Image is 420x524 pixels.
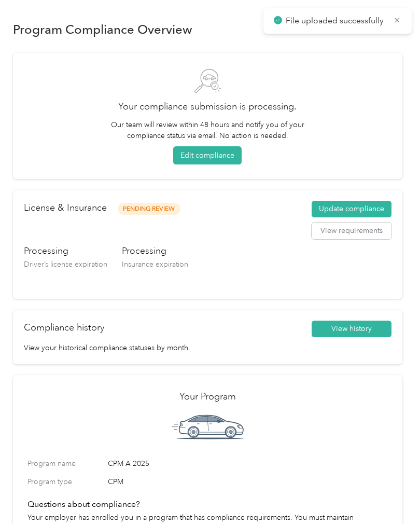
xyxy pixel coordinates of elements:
[27,476,104,487] label: Program type
[24,201,107,215] h2: License & Insurance
[362,466,420,524] iframe: Everlance-gr Chat Button Frame
[27,498,388,511] h4: Questions about compliance?
[27,390,388,404] h2: Your Program
[108,476,388,487] span: CPM
[312,201,391,217] button: Update compliance
[286,15,386,27] p: File uploaded successfully
[13,24,192,35] h1: Program Compliance Overview
[27,100,388,114] h2: Your compliance submission is processing.
[24,244,107,257] h3: Processing
[122,260,188,269] span: Insurance expiration
[27,458,104,469] label: Program name
[106,119,309,141] p: Our team will review within 48 hours and notify you of your compliance status via email. No actio...
[108,458,388,469] span: CPM A 2025
[312,321,391,337] button: View history
[24,321,104,335] h2: Compliance history
[24,342,391,353] p: View your historical compliance statuses by month.
[24,260,107,269] span: Driver’s license expiration
[312,223,391,239] button: View requirements
[122,244,188,257] h3: Processing
[118,203,180,215] span: Pending Review
[173,146,242,164] button: Edit compliance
